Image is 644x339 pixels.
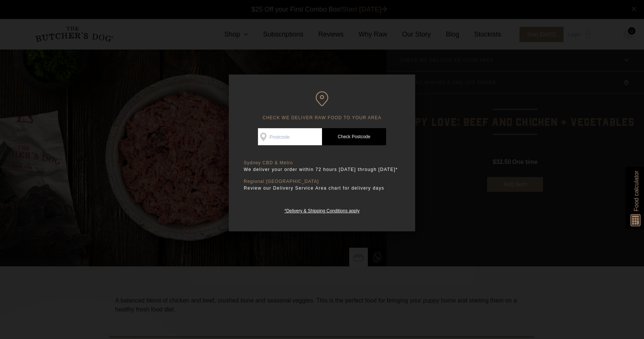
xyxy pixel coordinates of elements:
[244,160,400,166] p: Sydney CBD & Metro
[632,171,641,211] span: Food calculator
[244,166,400,173] p: We deliver your order within 72 hours [DATE] through [DATE]*
[244,179,400,184] p: Regional [GEOGRAPHIC_DATA]
[244,91,400,121] h6: CHECK WE DELIVER RAW FOOD TO YOUR AREA
[284,206,359,213] a: *Delivery & Shipping Conditions apply
[322,128,386,145] a: Check Postcode
[258,128,322,145] input: Postcode
[244,184,400,192] p: Review our Delivery Service Area chart for delivery days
